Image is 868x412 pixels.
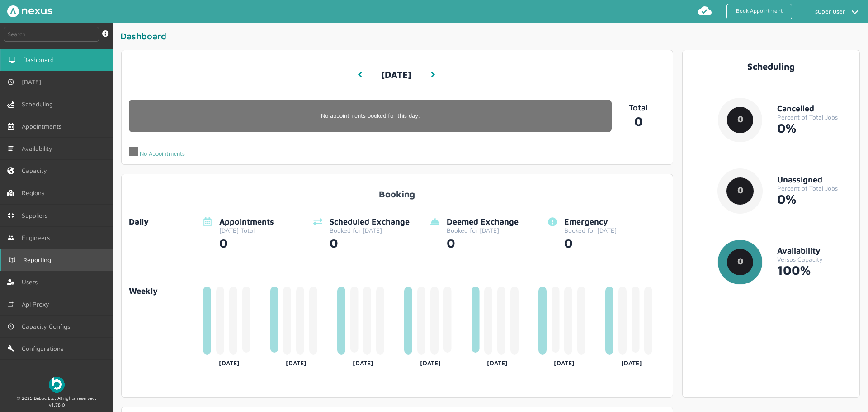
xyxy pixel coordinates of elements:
img: md-cloud-done.svg [698,4,712,18]
span: Api Proxy [22,301,53,308]
a: Weekly [129,287,196,296]
div: Percent of Total Jobs [777,185,852,192]
div: [DATE] [404,356,456,367]
span: Appointments [22,123,65,130]
div: [DATE] [538,356,590,367]
span: Configurations [22,345,67,352]
img: md-list.svg [7,145,14,152]
img: md-people.svg [7,234,14,241]
img: md-time.svg [7,323,14,330]
span: Users [22,278,41,286]
input: Search by: Ref, PostCode, MPAN, MPRN, Account, Customer [4,27,99,42]
img: md-book.svg [9,256,16,263]
div: 0 [447,234,519,250]
img: capacity-left-menu.svg [7,167,14,174]
text: 0 [737,256,743,266]
p: Total [612,103,665,113]
img: regions.left-menu.svg [7,189,14,196]
div: Percent of Total Jobs [777,114,852,121]
div: Availability [777,246,852,256]
span: Capacity [22,167,51,174]
img: md-desktop.svg [9,56,16,63]
div: Emergency [564,217,617,227]
img: user-left-menu.svg [7,278,14,286]
span: Capacity Configs [22,323,74,330]
img: appointments-left-menu.svg [7,123,14,130]
div: [DATE] [203,356,255,367]
span: Dashboard [23,56,57,63]
div: Unassigned [777,175,852,185]
img: md-repeat.svg [7,301,14,308]
a: 0 [612,112,665,129]
a: 0UnassignedPercent of Total Jobs0% [690,168,853,228]
div: Daily [129,217,196,227]
img: md-build.svg [7,345,14,352]
span: [DATE] [22,78,45,86]
img: Beboc Logo [49,377,65,393]
div: Booked for [DATE] [447,227,519,234]
img: Nexus [7,5,52,17]
div: Deemed Exchange [447,217,519,227]
div: Booked for [DATE] [564,227,617,234]
div: Scheduled Exchange [330,217,410,227]
div: 0% [777,121,852,135]
a: 0CancelledPercent of Total Jobs0% [690,97,853,157]
img: scheduling-left-menu.svg [7,101,14,108]
div: 100% [777,263,852,278]
img: md-contract.svg [7,212,14,219]
span: Scheduling [22,101,57,108]
span: Availability [22,145,56,152]
div: [DATE] [337,356,389,367]
div: Booked for [DATE] [330,227,410,234]
div: Versus Capacity [777,256,852,263]
div: Appointments [219,217,274,227]
div: Booking [129,182,665,199]
h3: [DATE] [381,62,411,87]
div: 0 [219,234,274,250]
div: [DATE] [472,356,524,367]
span: Engineers [22,234,53,241]
div: 0 [330,234,410,250]
div: Scheduling [690,61,853,72]
span: Suppliers [22,212,51,219]
div: 0 [564,234,617,250]
span: Regions [22,189,48,196]
div: [DATE] [605,356,657,367]
text: 0 [737,185,743,195]
span: Reporting [23,256,55,263]
text: 0 [737,114,743,124]
div: No Appointments [129,147,185,157]
div: [DATE] Total [219,227,274,234]
div: [DATE] [270,356,322,367]
a: Book Appointment [726,4,792,19]
p: No appointments booked for this day. [129,112,612,119]
img: md-time.svg [7,78,14,86]
div: Dashboard [120,30,864,45]
div: 0% [777,192,852,206]
div: Cancelled [777,104,852,114]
